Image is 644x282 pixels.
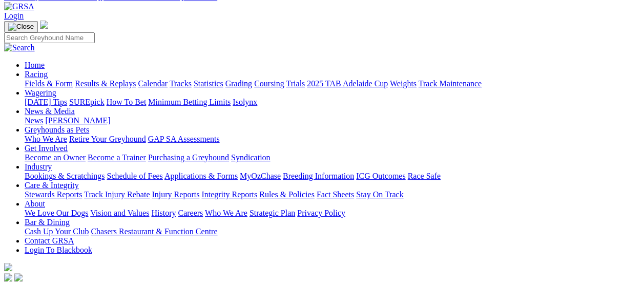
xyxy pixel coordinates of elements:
[25,172,105,180] a: Bookings & Scratchings
[4,21,38,32] button: Toggle navigation
[84,190,150,199] a: Track Injury Rebate
[25,70,48,79] a: Racing
[25,135,67,143] a: Who We Are
[107,98,147,106] a: How To Bet
[148,98,231,106] a: Minimum Betting Limits
[25,79,640,88] div: Racing
[225,79,252,88] a: Grading
[25,107,75,116] a: News & Media
[25,209,88,217] a: We Love Our Dogs
[407,172,440,180] a: Race Safe
[8,23,34,31] img: Close
[25,190,640,199] div: Care & Integrity
[25,162,52,171] a: Industry
[25,98,67,106] a: [DATE] Tips
[90,209,149,217] a: Vision and Values
[286,79,305,88] a: Trials
[170,79,192,88] a: Tracks
[307,79,388,88] a: 2025 TAB Adelaide Cup
[25,125,89,134] a: Greyhounds as Pets
[240,172,281,180] a: MyOzChase
[25,181,79,190] a: Care & Integrity
[390,79,417,88] a: Weights
[4,11,24,20] a: Login
[25,227,640,236] div: Bar & Dining
[25,88,56,97] a: Wagering
[75,79,136,88] a: Results & Replays
[14,273,23,281] img: twitter.svg
[317,190,354,199] a: Fact Sheets
[356,172,405,180] a: ICG Outcomes
[419,79,482,88] a: Track Maintenance
[254,79,284,88] a: Coursing
[152,190,199,199] a: Injury Reports
[356,190,403,199] a: Stay On Track
[25,236,74,245] a: Contact GRSA
[4,273,12,281] img: facebook.svg
[194,79,223,88] a: Statistics
[25,61,45,69] a: Home
[25,227,89,236] a: Cash Up Your Club
[297,209,345,217] a: Privacy Policy
[138,79,168,88] a: Calendar
[91,227,217,236] a: Chasers Restaurant & Function Centre
[231,153,270,162] a: Syndication
[107,172,162,180] a: Schedule of Fees
[4,263,12,271] img: logo-grsa-white.png
[178,209,203,217] a: Careers
[45,116,110,125] a: [PERSON_NAME]
[164,172,238,180] a: Applications & Forms
[25,209,640,218] div: About
[25,153,86,162] a: Become an Owner
[205,209,247,217] a: Who We Are
[25,172,640,181] div: Industry
[40,21,48,29] img: logo-grsa-white.png
[283,172,354,180] a: Breeding Information
[25,116,43,125] a: News
[25,79,73,88] a: Fields & Form
[151,209,176,217] a: History
[25,190,82,199] a: Stewards Reports
[148,135,220,143] a: GAP SA Assessments
[25,116,640,125] div: News & Media
[259,190,315,199] a: Rules & Policies
[201,190,257,199] a: Integrity Reports
[233,98,257,106] a: Isolynx
[25,246,92,254] a: Login To Blackbook
[25,144,68,153] a: Get Involved
[88,153,146,162] a: Become a Trainer
[25,135,640,144] div: Greyhounds as Pets
[69,135,146,143] a: Retire Your Greyhound
[4,43,35,52] img: Search
[4,2,34,11] img: GRSA
[148,153,229,162] a: Purchasing a Greyhound
[69,98,104,106] a: SUREpick
[4,32,95,43] input: Search
[250,209,295,217] a: Strategic Plan
[25,98,640,107] div: Wagering
[25,199,45,208] a: About
[25,153,640,162] div: Get Involved
[25,218,70,227] a: Bar & Dining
